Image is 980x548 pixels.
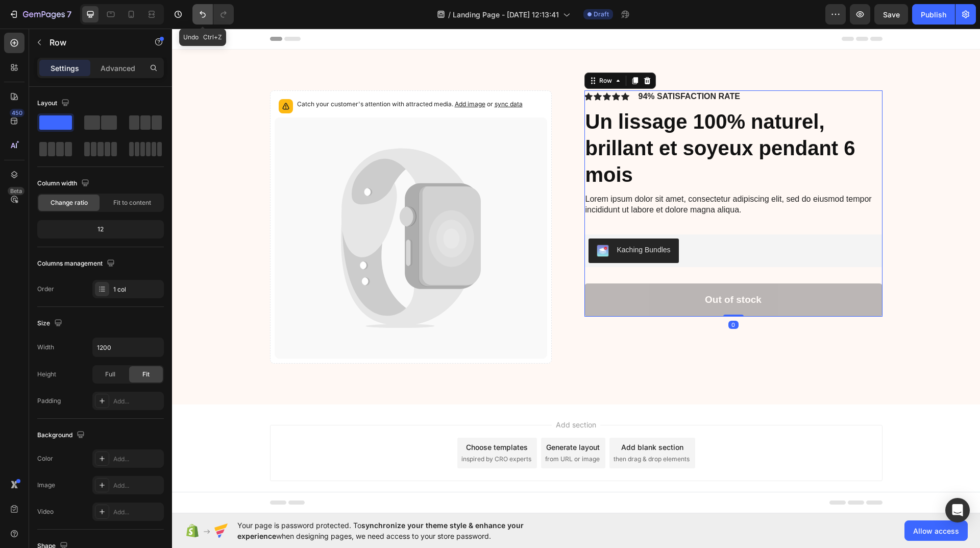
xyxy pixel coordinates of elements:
[37,317,64,330] div: Size
[113,455,161,464] div: Add...
[912,4,955,25] button: Publish
[113,397,161,406] div: Add...
[445,216,499,227] div: Kaching Bundles
[442,426,518,435] span: then drag & drop elements
[113,285,161,294] div: 1 col
[142,370,150,379] span: Fit
[425,47,442,57] div: Row
[556,292,567,300] div: 0
[39,222,162,236] div: 12
[51,198,88,207] span: Change ratio
[101,63,135,74] p: Advanced
[8,187,24,195] div: Beta
[413,165,709,187] p: Lorem ipsum dolor sit amet, consectetur adipiscing elit, sed do eiusmod tempor incididunt ut labo...
[37,257,117,271] div: Columns management
[313,72,351,79] span: or
[416,210,507,234] button: Kaching Bundles
[883,10,900,19] span: Save
[37,396,61,406] div: Padding
[449,413,511,424] div: Add blank section
[921,9,946,20] div: Publish
[37,343,54,352] div: Width
[373,426,428,435] span: from URL or image
[4,4,76,25] button: 7
[37,454,53,463] div: Color
[37,428,87,442] div: Background
[105,370,115,379] span: Full
[594,10,609,19] span: Draft
[294,413,356,424] div: Choose templates
[113,198,151,207] span: Fit to content
[192,4,234,25] div: Undo/Redo
[945,498,970,522] div: Open Intercom Messenger
[453,9,559,20] span: Landing Page - [DATE] 12:13:41
[904,520,968,541] button: Allow access
[237,520,563,541] span: Your page is password protected. To when designing pages, we need access to your store password.
[37,481,55,490] div: Image
[425,216,437,228] img: KachingBundles.png
[913,526,959,536] span: Allow access
[37,97,71,110] div: Layout
[412,255,710,288] button: Out of stock
[10,109,24,117] div: 450
[448,9,451,20] span: /
[283,72,313,79] span: Add image
[374,413,428,424] div: Generate layout
[533,265,590,278] div: Out of stock
[289,426,359,435] span: inspired by CRO experts
[37,370,56,379] div: Height
[874,4,908,25] button: Save
[50,36,136,49] p: Row
[323,72,351,79] span: sync data
[380,391,428,401] span: Add section
[37,177,91,190] div: Column width
[37,507,54,516] div: Video
[237,521,524,540] span: synchronize your theme style & enhance your experience
[467,63,568,74] p: 94% SATISFACTION RATE
[93,338,163,356] input: Auto
[172,29,980,513] iframe: Design area
[37,284,54,294] div: Order
[51,63,79,74] p: Settings
[113,481,161,490] div: Add...
[412,79,710,160] h1: Un lissage 100% naturel, brillant et soyeux pendant 6 mois
[113,508,161,517] div: Add...
[67,8,71,20] p: 7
